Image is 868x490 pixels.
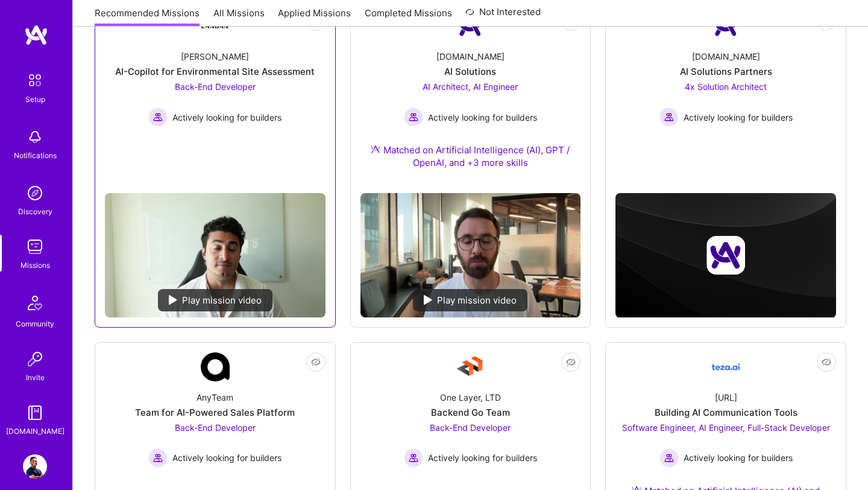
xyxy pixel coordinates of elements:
[6,425,64,437] div: [DOMAIN_NAME]
[684,451,793,464] span: Actively looking for builders
[18,205,52,218] div: Discovery
[360,144,581,169] div: Matched on Artificial Intelligence (AI), GPT / OpenAI, and +3 more skills
[360,193,581,317] img: No Mission
[404,448,423,468] img: Actively looking for builders
[615,11,836,159] a: Company Logo[DOMAIN_NAME]AI Solutions Partners4x Solution Architect Actively looking for builders...
[105,11,325,183] a: Company Logo[PERSON_NAME]AI-Copilot for Environmental Site AssessmentBack-End Developer Actively ...
[278,7,351,27] a: Applied Missions
[428,111,537,124] span: Actively looking for builders
[444,65,496,78] div: AI Solutions
[20,259,50,272] div: Missions
[169,295,177,305] img: play
[706,236,745,275] img: Company logo
[25,93,45,106] div: Setup
[431,406,510,419] div: Backend Go Team
[115,65,315,78] div: AI-Copilot for Environmental Site Assessment
[430,422,511,433] span: Back-End Developer
[95,7,200,27] a: Recommended Missions
[23,347,47,371] img: Invite
[566,357,576,367] i: icon EyeClosed
[659,448,679,468] img: Actively looking for builders
[23,125,47,149] img: bell
[371,144,380,154] img: Ateam Purple Icon
[181,50,249,63] div: [PERSON_NAME]
[655,406,797,419] div: Building AI Communication Tools
[20,288,49,317] img: Community
[822,357,831,367] i: icon EyeClosed
[201,352,230,381] img: Company Logo
[465,5,541,27] a: Not Interested
[175,81,256,92] span: Back-End Developer
[172,451,281,464] span: Actively looking for builders
[715,391,737,404] div: [URL]
[135,406,295,419] div: Team for AI-Powered Sales Platform
[158,289,272,311] div: Play mission video
[360,11,581,183] a: Company Logo[DOMAIN_NAME]AI SolutionsAI Architect, AI Engineer Actively looking for buildersActiv...
[365,7,452,27] a: Completed Missions
[22,68,48,93] img: setup
[213,7,265,27] a: All Missions
[16,317,54,330] div: Community
[424,295,432,305] img: play
[20,454,50,479] a: User Avatar
[14,149,57,162] div: Notifications
[456,352,485,381] img: Company Logo
[684,111,793,124] span: Actively looking for builders
[172,111,281,124] span: Actively looking for builders
[105,193,325,317] img: No Mission
[23,454,47,479] img: User Avatar
[680,65,772,78] div: AI Solutions Partners
[659,107,679,127] img: Actively looking for builders
[148,107,168,127] img: Actively looking for builders
[404,107,423,127] img: Actively looking for builders
[685,81,767,92] span: 4x Solution Architect
[615,193,836,318] img: cover
[23,401,47,425] img: guide book
[197,391,233,404] div: AnyTeam
[148,448,168,468] img: Actively looking for builders
[440,391,501,404] div: One Layer, LTD
[692,50,760,63] div: [DOMAIN_NAME]
[26,371,45,384] div: Invite
[23,181,47,205] img: discovery
[711,352,740,381] img: Company Logo
[311,357,321,367] i: icon EyeClosed
[423,81,518,92] span: AI Architect, AI Engineer
[24,24,48,46] img: logo
[428,451,537,464] span: Actively looking for builders
[175,422,256,433] span: Back-End Developer
[23,235,47,259] img: teamwork
[413,289,527,311] div: Play mission video
[436,50,505,63] div: [DOMAIN_NAME]
[622,422,830,433] span: Software Engineer, AI Engineer, Full-Stack Developer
